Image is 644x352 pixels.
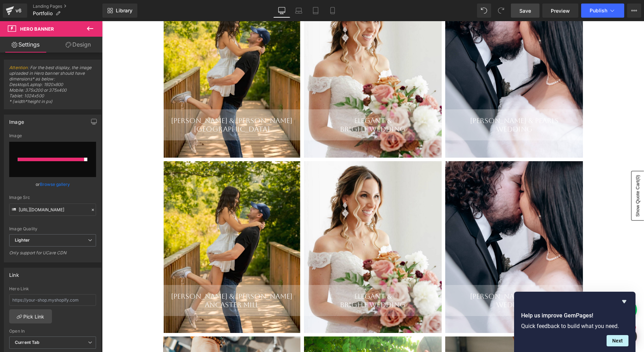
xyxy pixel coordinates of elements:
b: Current Tab [15,340,40,345]
button: Next question [607,335,628,346]
div: [GEOGRAPHIC_DATA] [61,104,198,112]
button: More [627,4,641,18]
a: Browse gallery [40,178,70,190]
p: Quick feedback to build what you need. [521,323,628,329]
div: [PERSON_NAME] & Pearls [343,271,481,279]
div: v6 [14,6,23,15]
div: Elegant & [202,271,340,279]
div: Bright Wedding [202,279,340,288]
span: Hero Banner [20,26,54,32]
a: New Library [102,4,137,18]
div: Wedding [343,104,481,112]
a: Landing Pages [33,4,102,9]
a: Tablet [307,4,324,18]
button: Publish [581,4,624,18]
div: [PERSON_NAME] & [PERSON_NAME] [61,95,198,104]
button: Hide survey [620,297,628,306]
div: [PERSON_NAME] & [PERSON_NAME] [61,271,198,279]
a: v6 [3,4,27,18]
div: Image [9,115,24,125]
span: : For the best display, the image uploaded in Hero banner should have dimensions* as below: Deskt... [9,65,96,109]
a: Desktop [273,4,290,18]
b: Lighter [15,237,30,243]
div: or [9,181,96,188]
div: Hero Link [9,286,96,291]
a: Attention [9,65,28,70]
h2: Help us improve GemPages! [521,311,628,320]
div: Image [9,133,96,138]
div: Elegant & [202,95,340,104]
div: Ancaster Mill [61,279,198,288]
span: Save [519,7,531,14]
a: Laptop [290,4,307,18]
div: Image Quality [9,226,96,231]
div: Only support for UCare CDN [9,250,96,260]
iframe: Tidio Chat [446,298,539,331]
span: Publish [590,8,607,13]
span: Portfolio [33,11,53,16]
span: Preview [551,7,570,14]
a: Pick Link [9,309,52,323]
input: https://your-shop.myshopify.com [9,294,96,306]
div: Wedding [343,279,481,288]
div: Link [9,268,19,278]
a: Mobile [324,4,341,18]
span: Library [116,7,132,14]
div: Help us improve GemPages! [521,297,628,346]
div: Bright Wedding [202,104,340,112]
input: Link [9,204,96,216]
button: Redo [494,4,508,18]
div: Open In [9,329,96,334]
a: Design [53,37,104,53]
div: [PERSON_NAME] & Pearls [343,95,481,104]
div: Image Src [9,195,96,200]
button: Undo [477,4,491,18]
a: Preview [542,4,578,18]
